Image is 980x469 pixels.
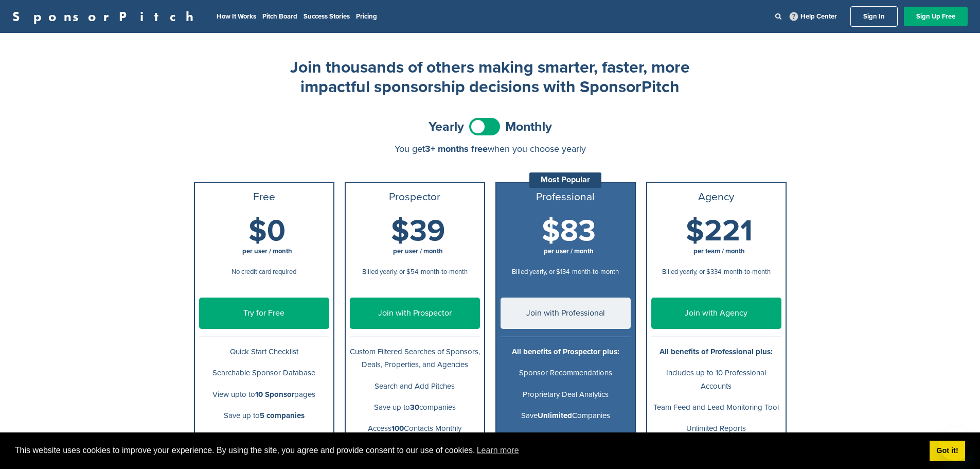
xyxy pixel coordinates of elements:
a: Pricing [356,12,377,21]
span: $39 [391,213,445,249]
a: SponsorPitch [12,10,200,23]
span: Monthly [505,120,552,133]
a: Sign In [850,6,898,27]
p: Unlock up to [199,430,329,443]
span: month-to-month [421,268,468,276]
div: Most Popular [529,172,601,188]
a: Try for Free [199,298,329,329]
p: Proprietary Deal Analytics [501,388,631,401]
span: No credit card required [231,268,296,276]
p: Includes up to 10 Professional Accounts [651,367,781,392]
h2: Join thousands of others making smarter, faster, more impactful sponsorship decisions with Sponso... [284,58,696,97]
a: How It Works [217,12,256,21]
a: Join with Prospector [350,298,480,329]
span: $0 [248,213,286,249]
b: 100 [391,424,404,433]
p: View upto to pages [199,388,329,401]
span: $83 [542,213,596,249]
span: This website uses cookies to improve your experience. By using the site, you agree and provide co... [15,443,921,458]
b: All benefits of Professional plus: [660,347,773,356]
a: dismiss cookie message [930,441,965,461]
b: 5 companies [260,411,305,420]
p: Search and Add Pitches [350,380,480,393]
span: $221 [686,213,753,249]
span: month-to-month [724,268,771,276]
p: Access Contacts Monthly [501,430,631,443]
span: per user / month [242,247,292,255]
a: Pitch Board [262,12,297,21]
p: Custom Filtered Searches of Sponsors, Deals, Properties, and Agencies [350,345,480,371]
a: Help Center [788,10,839,23]
iframe: Button to launch messaging window [939,428,972,461]
a: learn more about cookies [475,443,521,458]
span: per user / month [544,247,594,255]
p: Sponsor Recommendations [501,367,631,379]
p: Team Feed and Lead Monitoring Tool [651,401,781,414]
span: Billed yearly, or $134 [512,268,569,276]
h3: Professional [501,191,631,203]
p: Save up to [199,409,329,422]
h3: Free [199,191,329,203]
b: Unlimited [538,411,572,420]
p: Unlimited Reports [651,422,781,435]
b: 30 [410,403,419,412]
span: per user / month [393,247,443,255]
p: Save up to companies [350,401,480,414]
span: Billed yearly, or $54 [362,268,418,276]
div: You get when you choose yearly [194,144,787,154]
a: Join with Professional [501,298,631,329]
p: Save Companies [501,409,631,422]
p: Access Contacts Monthly [350,422,480,435]
a: Join with Agency [651,298,781,329]
span: month-to-month [572,268,619,276]
p: Quick Start Checklist [199,345,329,358]
h3: Agency [651,191,781,203]
span: 3+ months free [425,143,488,154]
a: Sign Up Free [904,7,968,26]
span: per team / month [693,247,745,255]
h3: Prospector [350,191,480,203]
b: All benefits of Prospector plus: [512,347,619,356]
span: Billed yearly, or $334 [662,268,721,276]
span: Yearly [429,120,464,133]
b: 10 Sponsor [255,390,294,399]
a: Success Stories [304,12,350,21]
p: Searchable Sponsor Database [199,367,329,379]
